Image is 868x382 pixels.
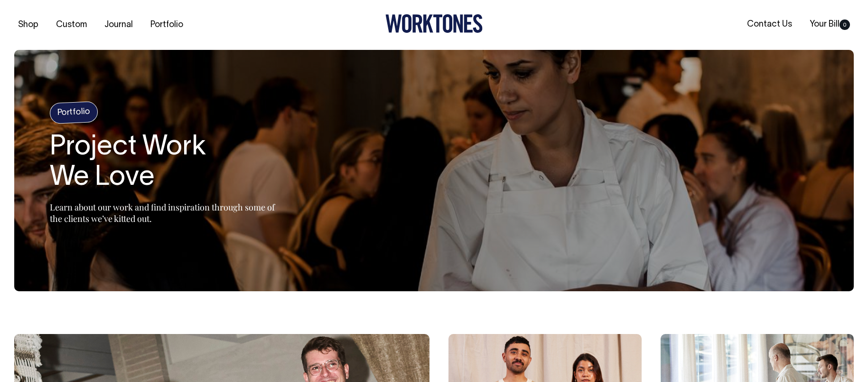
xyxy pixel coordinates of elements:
[840,19,850,30] span: 0
[49,101,98,124] h4: Portfolio
[101,17,137,33] a: Journal
[52,17,91,33] a: Custom
[50,133,287,193] h2: Project Work We Love
[806,17,854,32] a: Your Bill0
[743,17,796,32] a: Contact Us
[14,17,42,33] a: Shop
[50,201,287,224] p: Learn about our work and find inspiration through some of the clients we’ve kitted out.
[147,17,187,33] a: Portfolio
